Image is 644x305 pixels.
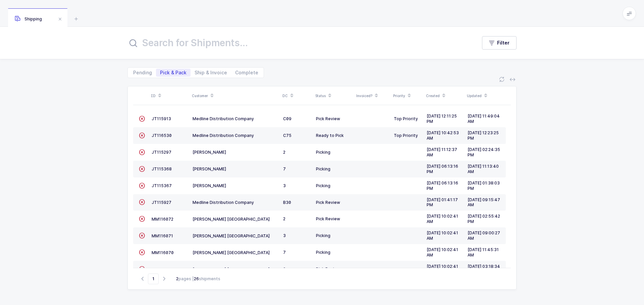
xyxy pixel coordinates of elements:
[427,264,458,274] span: [DATE] 10:02:41 AM
[427,197,458,208] span: [DATE] 01:41:17 PM
[316,133,344,138] span: Ready to Pick
[151,90,188,101] div: ID
[316,233,330,238] span: Picking
[139,183,145,188] span: 
[235,70,258,75] span: Complete
[193,133,254,138] span: Medline Distribution Company
[193,166,226,171] span: [PERSON_NAME]
[193,233,270,238] span: [PERSON_NAME] [GEOGRAPHIC_DATA]
[394,116,418,121] span: Top Priority
[193,200,254,205] span: Medline Distribution Company
[282,90,311,101] div: DC
[193,267,270,272] span: [PERSON_NAME] [GEOGRAPHIC_DATA]
[283,216,285,221] span: 2
[316,183,330,188] span: Picking
[139,216,145,221] span: 
[467,90,504,101] div: Updated
[148,274,159,284] span: Go to
[468,130,499,141] span: [DATE] 12:23:25 PM
[427,214,458,224] span: [DATE] 10:02:41 AM
[283,183,286,188] span: 3
[152,267,174,272] span: MM116069
[468,180,500,191] span: [DATE] 01:38:03 PM
[160,70,186,75] span: Pick & Pack
[468,247,499,257] span: [DATE] 11:45:31 AM
[427,230,458,241] span: [DATE] 10:02:41 AM
[193,217,270,222] span: [PERSON_NAME] [GEOGRAPHIC_DATA]
[194,276,199,281] b: 26
[193,183,226,188] span: [PERSON_NAME]
[393,90,422,101] div: Priority
[152,233,173,238] span: MM116071
[316,166,330,171] span: Picking
[468,197,500,208] span: [DATE] 09:15:47 AM
[152,217,173,222] span: MM116072
[283,200,291,205] span: B30
[283,233,286,238] span: 3
[316,216,340,221] span: Pick Review
[427,130,459,141] span: [DATE] 10:42:53 AM
[468,214,500,224] span: [DATE] 02:55:42 PM
[283,116,291,121] span: C09
[139,250,145,255] span: 
[497,40,509,46] span: Filter
[427,164,458,174] span: [DATE] 06:13:16 PM
[193,250,270,255] span: [PERSON_NAME] [GEOGRAPHIC_DATA]
[283,166,286,171] span: 7
[152,116,171,121] span: JT115913
[315,90,352,101] div: Status
[316,200,340,205] span: Pick Review
[468,113,500,124] span: [DATE] 11:49:04 AM
[152,183,172,188] span: JT115367
[283,266,286,272] span: 9
[139,166,145,171] span: 
[316,250,330,255] span: Picking
[176,276,220,282] div: pages | shipments
[152,166,172,171] span: JT115368
[139,150,145,155] span: 
[316,266,340,272] span: Pick Review
[427,147,457,157] span: [DATE] 11:12:37 AM
[15,16,42,21] span: Shipping
[283,133,291,138] span: C75
[139,133,145,138] span: 
[427,113,457,124] span: [DATE] 12:11:25 PM
[426,90,463,101] div: Created
[152,250,174,255] span: MM116070
[468,147,500,157] span: [DATE] 02:24:35 PM
[427,247,458,257] span: [DATE] 10:02:41 AM
[152,200,171,205] span: JT115927
[192,90,278,101] div: Customer
[193,150,226,155] span: [PERSON_NAME]
[316,116,340,121] span: Pick Review
[133,70,152,75] span: Pending
[283,150,285,155] span: 2
[152,150,171,155] span: JT115297
[139,266,145,272] span: 
[356,90,389,101] div: Invoiced?
[195,70,227,75] span: Ship & Invoice
[139,233,145,238] span: 
[152,133,172,138] span: JT116530
[394,133,418,138] span: Top Priority
[316,150,330,155] span: Picking
[176,276,178,281] b: 2
[468,164,499,174] span: [DATE] 11:13:40 AM
[468,264,500,274] span: [DATE] 03:18:34 PM
[139,200,145,205] span: 
[427,180,458,191] span: [DATE] 06:13:16 PM
[283,250,286,255] span: 7
[139,116,145,121] span: 
[193,116,254,121] span: Medline Distribution Company
[482,36,517,50] button: Filter
[127,35,469,51] input: Search for Shipments...
[468,230,500,241] span: [DATE] 09:00:27 AM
